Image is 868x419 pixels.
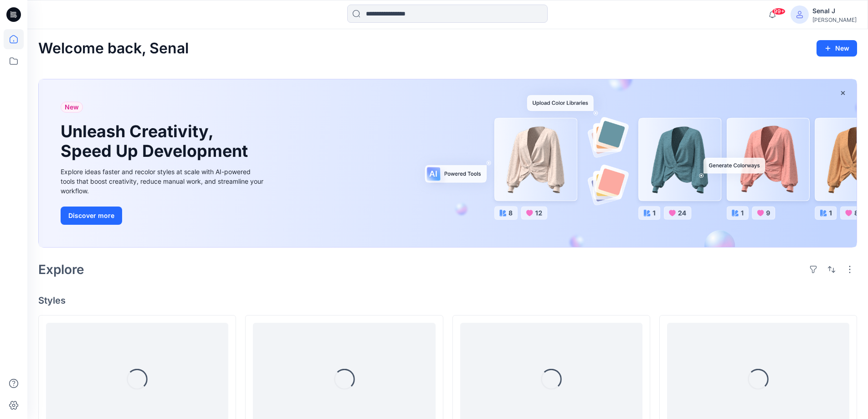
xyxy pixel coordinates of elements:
[817,40,857,57] button: New
[61,122,252,161] h1: Unleash Creativity, Speed Up Development
[65,102,79,113] span: New
[38,295,857,306] h4: Styles
[812,16,857,23] div: [PERSON_NAME]
[61,207,122,225] button: Discover more
[772,8,786,15] span: 99+
[812,5,857,16] div: Senal J
[61,207,266,225] a: Discover more
[61,167,266,196] div: Explore ideas faster and recolor styles at scale with AI-powered tools that boost creativity, red...
[38,40,189,57] h2: Welcome back, Senal
[796,11,803,18] svg: avatar
[38,262,84,277] h2: Explore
